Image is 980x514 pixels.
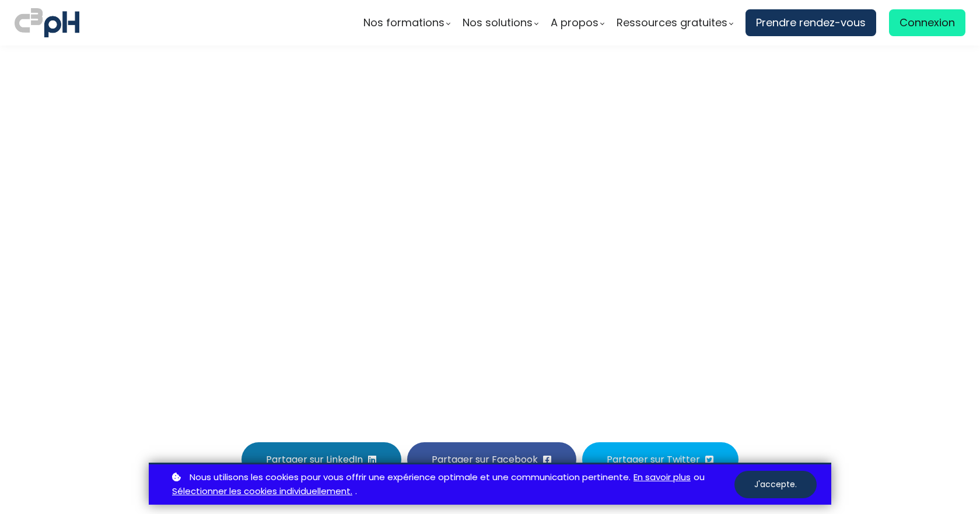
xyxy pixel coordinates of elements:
button: Partager sur LinkedIn [242,442,401,477]
span: A propos [551,14,598,32]
span: Ressources gratuites [617,14,727,32]
span: Connexion [900,14,955,32]
a: Prendre rendez-vous [745,9,876,36]
span: Nos formations [363,14,444,32]
p: ou . [169,470,734,499]
span: Partager sur Facebook [432,452,538,467]
span: Nos solutions [463,14,533,32]
span: Nous utilisons les cookies pour vous offrir une expérience optimale et une communication pertinente. [190,470,631,485]
span: Partager sur LinkedIn [266,452,363,467]
a: Sélectionner les cookies individuellement. [172,484,352,499]
span: Prendre rendez-vous [756,14,866,32]
a: En savoir plus [633,470,691,485]
span: Partager sur Twitter [607,452,700,467]
button: Partager sur Facebook [407,442,576,477]
button: J'accepte. [734,471,817,498]
a: Connexion [889,9,965,36]
button: Partager sur Twitter [582,442,738,477]
img: logo C3PH [15,6,79,40]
